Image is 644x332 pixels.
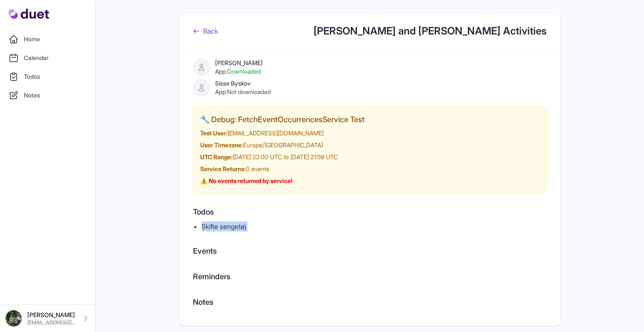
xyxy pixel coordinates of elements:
[215,67,263,76] div: App:
[200,141,539,149] div: Europe/[GEOGRAPHIC_DATA]
[5,310,22,327] img: DSC08576_Original.jpeg
[200,165,539,173] div: 0 events
[5,49,90,66] a: Calendar
[193,296,546,308] h2: Notes
[193,271,546,283] h2: Reminders
[200,129,227,137] strong: Test User:
[200,114,539,126] h2: 🔧 Debug: FetchEventOccurrencesService Test
[227,88,271,95] span: Not downloaded
[215,79,271,88] div: Sisse Byskov
[5,31,90,48] a: Home
[200,165,246,172] strong: Service Returns:
[200,153,539,161] div: [DATE] 22:00 UTC to [DATE] 21:59 UTC
[200,141,243,149] strong: User Timezone:
[193,206,546,218] h2: Todos
[193,245,546,257] h2: Events
[5,68,90,85] a: Todos
[227,68,261,75] span: Downloaded
[215,88,271,96] div: App:
[200,153,233,160] strong: UTC Range:
[313,24,546,38] h1: [PERSON_NAME] and [PERSON_NAME] Activities
[5,87,90,104] a: Notes
[215,59,263,67] div: [PERSON_NAME]
[5,310,90,327] a: [PERSON_NAME] [EMAIL_ADDRESS][DOMAIN_NAME]
[27,311,76,319] p: [PERSON_NAME]
[200,177,293,184] strong: ⚠️ No events returned by service!
[201,221,546,232] li: Skifte sengetøj
[193,26,218,36] a: Back
[27,319,76,326] p: [EMAIL_ADDRESS][DOMAIN_NAME]
[200,129,539,137] div: [EMAIL_ADDRESS][DOMAIN_NAME]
